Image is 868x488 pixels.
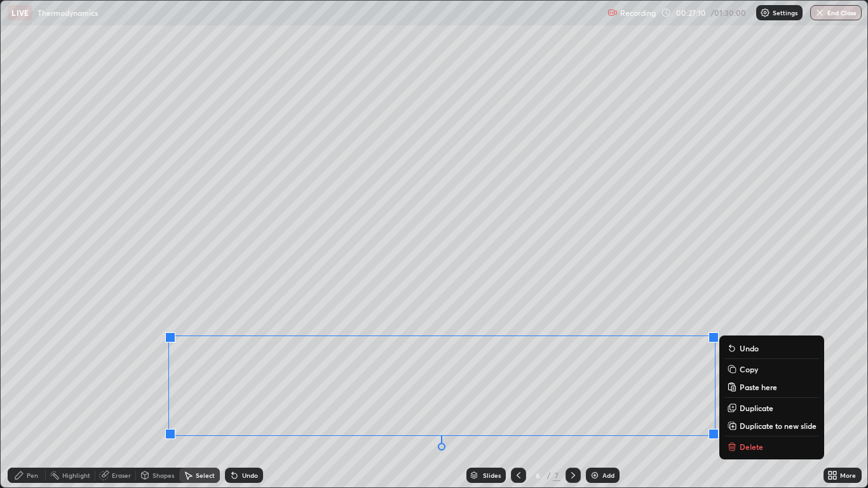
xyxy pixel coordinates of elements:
img: recording.375f2c34.svg [607,8,618,18]
p: Recording [620,8,656,18]
button: Duplicate [724,400,819,416]
button: Paste here [724,379,819,395]
p: LIVE [11,8,29,18]
button: End Class [810,5,862,20]
button: Duplicate to new slide [724,418,819,433]
p: Delete [740,442,763,452]
img: class-settings-icons [760,8,770,18]
p: Duplicate to new slide [740,421,817,431]
img: add-slide-button [590,470,600,480]
button: Copy [724,362,819,377]
div: Pen [27,472,38,478]
div: 6 [531,471,544,479]
img: end-class-cross [815,8,825,18]
div: / [546,471,550,479]
div: Slides [483,472,501,478]
p: Settings [773,10,797,16]
div: Add [602,472,614,478]
p: Duplicate [740,403,773,413]
div: Select [196,472,215,478]
div: Shapes [153,472,174,478]
div: Highlight [62,472,90,478]
p: Undo [740,343,759,353]
p: Copy [740,364,758,374]
button: Undo [724,341,819,356]
div: Undo [242,472,258,478]
p: Paste here [740,382,777,392]
button: Delete [724,439,819,454]
div: Eraser [112,472,131,478]
p: Thermodynamics [37,8,98,18]
div: 7 [553,470,560,481]
div: More [840,472,856,478]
